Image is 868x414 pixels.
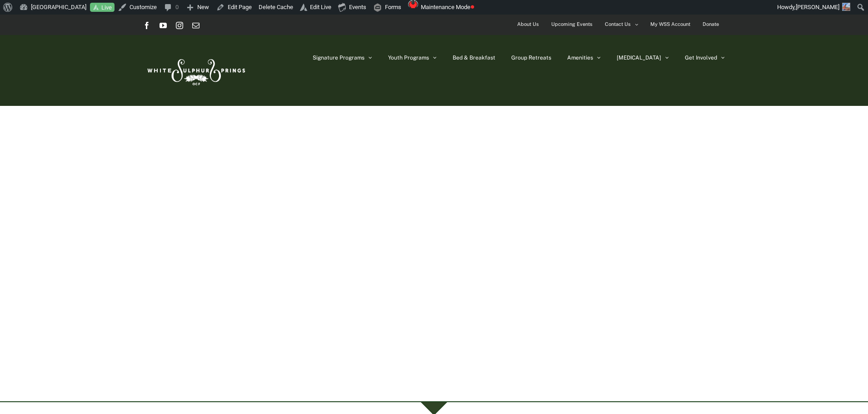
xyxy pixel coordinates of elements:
a: Group Retreats [511,35,551,80]
nav: Main Menu [313,35,725,80]
span: Donate [703,18,719,31]
a: Instagram [176,22,183,29]
span: Youth Programs [388,55,429,60]
span: Get Involved [685,55,717,60]
span: Group Retreats [511,55,551,60]
span: [MEDICAL_DATA] [617,55,661,60]
a: YouTube [160,22,167,29]
span: Signature Programs [313,55,364,60]
a: Facebook [143,22,150,29]
img: SusannePappal-66x66.jpg [842,3,850,11]
span: [PERSON_NAME] [796,4,839,10]
a: My WSS Account [644,15,696,35]
img: White Sulphur Springs Logo [143,49,248,92]
a: Youth Programs [388,35,437,80]
span: My WSS Account [650,18,690,31]
a: About Us [511,15,545,35]
a: Signature Programs [313,35,372,80]
nav: Secondary Menu [511,15,725,35]
a: Contact Us [599,15,644,35]
span: Contact Us [605,18,631,31]
span: Upcoming Events [551,18,593,31]
a: Amenities [567,35,601,80]
a: Upcoming Events [545,15,599,35]
span: About Us [517,18,539,31]
a: Bed & Breakfast [453,35,495,80]
a: Email [192,22,200,29]
a: Donate [697,15,725,35]
span: Bed & Breakfast [453,55,495,60]
a: Live [90,3,115,12]
span: Amenities [567,55,593,60]
a: [MEDICAL_DATA] [617,35,669,80]
a: Get Involved [685,35,725,80]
